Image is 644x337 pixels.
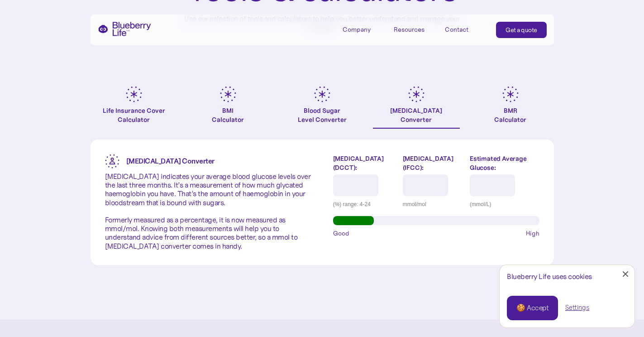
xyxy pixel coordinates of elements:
[494,106,526,124] div: BMR Calculator
[333,200,396,209] div: (%) range: 4-24
[403,154,463,172] label: [MEDICAL_DATA] (IFCC):
[212,106,244,124] div: BMI Calculator
[333,229,349,238] span: Good
[91,86,177,129] a: Life Insurance Cover Calculator
[516,303,549,313] div: 🍪 Accept
[390,106,442,124] div: [MEDICAL_DATA] Converter
[333,154,396,172] label: [MEDICAL_DATA] (DCCT):
[185,86,272,129] a: BMICalculator
[394,22,434,37] div: Resources
[507,272,627,281] div: Blueberry Life uses cookies
[298,106,347,124] div: Blood Sugar Level Converter
[105,172,311,250] p: [MEDICAL_DATA] indicates your average blood glucose levels over the last three months. It’s a mea...
[279,86,366,129] a: Blood SugarLevel Converter
[91,106,177,124] div: Life Insurance Cover Calculator
[373,86,460,129] a: [MEDICAL_DATA]Converter
[616,265,634,283] a: Close Cookie Popup
[98,22,151,36] a: home
[343,26,371,34] div: Company
[506,25,537,34] div: Get a quote
[394,26,425,34] div: Resources
[470,154,539,172] label: Estimated Average Glucose:
[507,296,558,320] a: 🍪 Accept
[625,274,626,274] div: Close Cookie Popup
[526,229,539,238] span: High
[445,26,468,34] div: Contact
[126,156,215,165] strong: [MEDICAL_DATA] Converter
[467,86,554,129] a: BMRCalculator
[403,200,463,209] div: mmol/mol
[496,22,547,38] a: Get a quote
[343,22,383,37] div: Company
[470,200,539,209] div: (mmol/L)
[445,22,486,37] a: Contact
[565,303,589,313] a: Settings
